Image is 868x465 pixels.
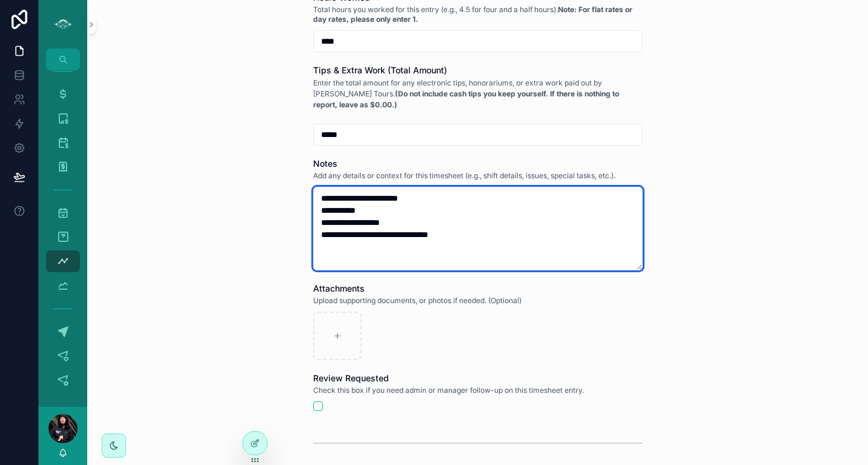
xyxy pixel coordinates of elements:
span: Total hours you worked for this entry (e.g., 4.5 for four and a half hours). [313,5,643,24]
p: Enter the total amount for any electronic tips, honorariums, or extra work paid out by [PERSON_NA... [313,78,643,110]
span: Upload supporting documents, or photos if needed. (Optional) [313,296,522,306]
span: Tips & Extra Work (Total Amount) [313,65,447,75]
span: Notes [313,158,337,169]
span: Review Requested [313,373,389,383]
strong: Note: For flat rates or day rates, please only enter 1. [313,5,632,24]
img: App logo [53,15,73,34]
div: scrollable content [39,70,87,407]
span: Add any details or context for this timesheet (e.g., shift details, issues, special tasks, etc.). [313,171,615,181]
span: Attachments [313,283,365,293]
strong: (Do not include cash tips you keep yourself. If there is nothing to report, leave as $0.00.) [313,89,619,109]
span: Check this box if you need admin or manager follow-up on this timesheet entry. [313,386,584,395]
